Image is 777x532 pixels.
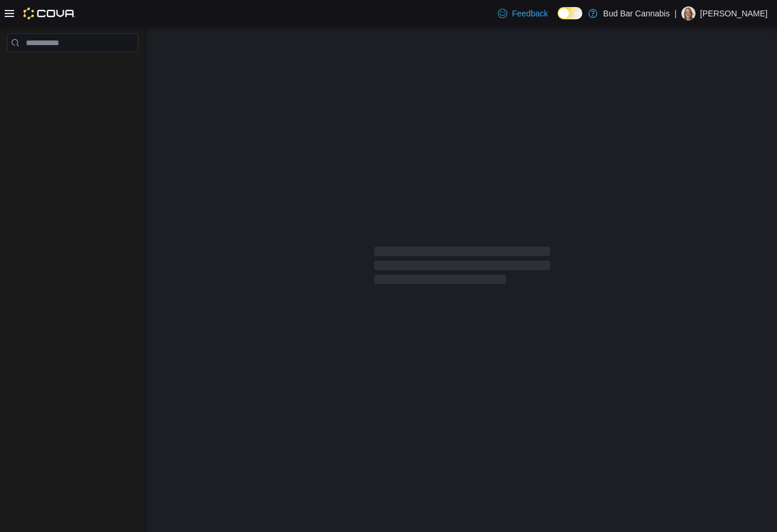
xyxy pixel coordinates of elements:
p: | [674,6,677,21]
a: Feedback [493,2,552,25]
p: [PERSON_NAME] [700,6,768,21]
input: Dark Mode [558,7,582,19]
span: Feedback [512,8,548,19]
span: Dark Mode [558,19,558,20]
div: Matt S [681,6,695,21]
nav: Complex example [7,54,138,83]
span: Loading [374,249,550,287]
img: Cova [23,8,76,19]
p: Bud Bar Cannabis [603,6,670,21]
